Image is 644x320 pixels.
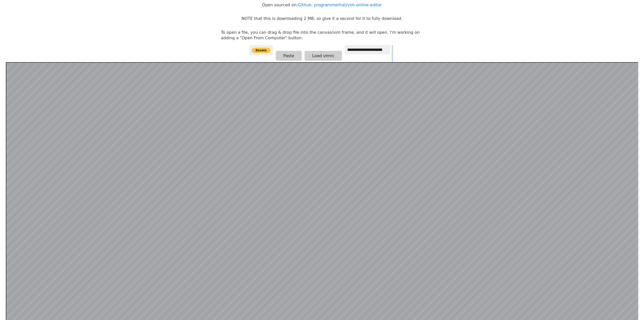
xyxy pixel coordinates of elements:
a: Github: programmerhat/vim-online-editor [298,3,382,7]
p: To open a file, you can drag & drop file into the canvas/vim frame, and it will open. I'm working... [221,30,423,41]
p: Open sourced on: [262,2,382,8]
button: Paste [276,51,302,61]
p: NOTE that this is downloading 2 MB, so give it a second for it to fully download. [241,16,402,21]
button: Load vimrc [305,51,342,61]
